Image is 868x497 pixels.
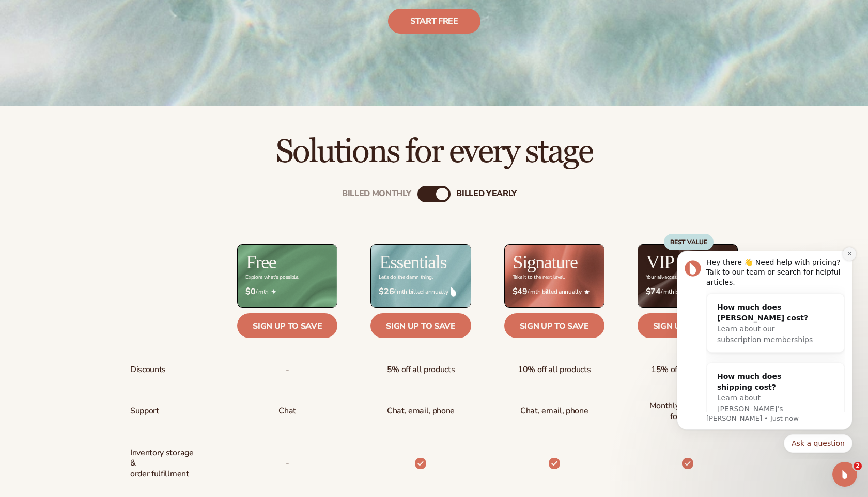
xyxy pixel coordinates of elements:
h2: Solutions for every stage [29,135,839,169]
div: BEST VALUE [664,234,714,250]
img: Signature_BG_eeb718c8-65ac-49e3-a4e5-327c6aa73146.jpg [505,245,604,307]
img: VIP_BG_199964bd-3653-43bc-8a67-789d2d7717b9.jpg [638,245,737,307]
span: Chat, email, phone [520,402,588,421]
div: billed Yearly [456,189,517,199]
span: - [286,360,289,379]
span: Monthly 1:1 coaching for 1 year [646,396,730,426]
h2: Signature [513,253,578,271]
div: Billed Monthly [342,189,411,199]
span: Inventory storage & order fulfillment [130,443,199,484]
strong: $0 [245,287,255,297]
span: 10% off all products [518,360,591,379]
p: Chat, email, phone [387,402,455,421]
span: 5% off all products [387,360,455,379]
div: Take it to the next level. [513,275,565,280]
iframe: Intercom live chat [832,462,857,487]
a: Sign up to save [638,313,738,338]
span: Discounts [130,360,166,379]
a: Sign up to save [237,313,337,338]
strong: $74 [646,287,661,297]
div: Let’s do the damn thing. [379,275,432,280]
span: / mth [245,287,329,297]
a: Sign up to save [370,313,471,338]
div: Explore what's possible. [245,275,299,280]
span: / mth billed annually [646,287,730,297]
span: 2 [854,462,862,470]
div: Your all-access pass. [646,275,691,280]
span: Support [130,402,159,421]
span: 15% off all products [651,360,724,379]
span: / mth billed annually [379,287,462,297]
strong: $49 [513,287,528,297]
a: Start free [388,9,481,34]
p: Chat [278,402,296,421]
iframe: Intercom notifications message [661,242,868,459]
h2: VIP [646,253,674,271]
a: Sign up to save [504,313,605,338]
p: - [286,454,289,473]
strong: $26 [379,287,394,297]
img: free_bg.png [238,245,337,307]
h2: Essentials [379,253,446,271]
img: Star_6.png [584,290,590,294]
img: drop.png [451,287,456,296]
img: Essentials_BG_9050f826-5aa9-47d9-a362-757b82c62641.jpg [371,245,470,307]
h2: Free [246,253,276,271]
span: / mth billed annually [513,287,596,297]
img: Free_Icon_bb6e7c7e-73f8-44bd-8ed0-223ea0fc522e.png [271,289,276,294]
